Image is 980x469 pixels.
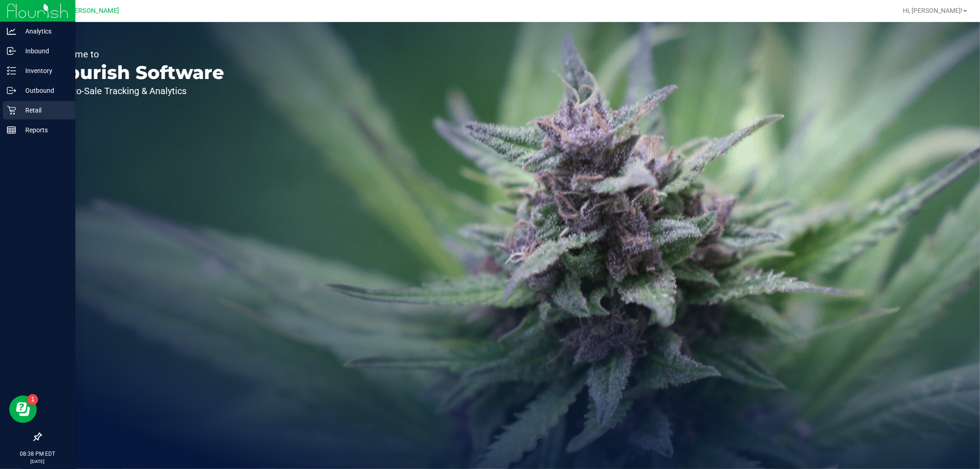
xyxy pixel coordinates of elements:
[50,63,224,82] p: Flourish Software
[16,85,71,96] p: Outbound
[4,450,71,458] p: 08:38 PM EDT
[7,86,16,95] inline-svg: Outbound
[7,27,16,36] inline-svg: Analytics
[4,458,71,465] p: [DATE]
[7,46,16,56] inline-svg: Inbound
[16,26,71,37] p: Analytics
[9,396,37,423] iframe: Resource center
[27,394,38,405] iframe: Resource center unread badge
[16,45,71,57] p: Inbound
[7,125,16,135] inline-svg: Reports
[7,66,16,75] inline-svg: Inventory
[68,7,119,15] span: [PERSON_NAME]
[903,7,963,14] span: Hi, [PERSON_NAME]!
[7,106,16,115] inline-svg: Retail
[16,105,71,116] p: Retail
[50,86,224,96] p: Seed-to-Sale Tracking & Analytics
[16,124,71,136] p: Reports
[50,50,224,59] p: Welcome to
[16,65,71,76] p: Inventory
